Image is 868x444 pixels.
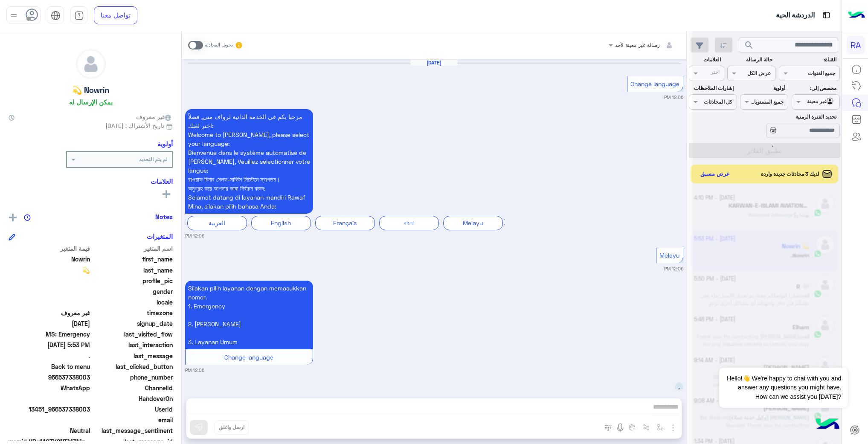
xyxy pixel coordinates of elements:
[9,266,90,275] span: 💫
[214,420,249,435] button: ارسل واغلق
[9,308,90,317] span: غير معروف
[689,143,840,158] button: تطبيق الفلاتر
[9,340,90,349] span: 2025-10-02T14:53:28.456Z
[9,373,90,382] span: 966537338003
[9,10,19,21] img: profile
[719,368,848,408] span: Hello!👋 We're happy to chat with you and answer any questions you might have. How can we assist y...
[9,405,90,414] span: 13451_966537338003
[630,80,679,87] span: Change language
[92,383,173,392] span: ChannelId
[9,330,90,339] span: MS: Emergency
[92,308,173,317] span: timezone
[72,85,109,95] h5: Nowrin 💫
[615,42,660,48] span: رسالة غير معينة لأحد
[690,84,734,92] label: إشارات الملاحظات
[92,373,173,382] span: phone_number
[70,6,87,24] a: tab
[659,252,679,259] span: Melayu
[92,394,173,403] span: HandoverOn
[136,112,173,121] span: غير معروف
[847,36,865,54] div: RA
[711,68,721,78] div: اختر
[157,140,173,148] h6: أولوية
[776,10,815,21] p: الدردشة الحية
[9,426,90,435] span: 0
[9,177,173,185] h6: العلامات
[155,213,173,221] h6: Notes
[92,405,173,414] span: UserId
[9,415,90,424] span: null
[92,266,173,275] span: last_name
[92,287,173,296] span: gender
[690,56,721,64] label: العلامات
[9,394,90,403] span: null
[443,216,503,230] div: Melayu
[94,6,137,24] a: تواصل معنا
[9,287,90,296] span: null
[664,94,683,101] small: 12:06 PM
[76,49,105,78] img: defaultAdmin.png
[92,426,173,435] span: last_message_sentiment
[411,60,458,66] h6: [DATE]
[92,298,173,307] span: locale
[821,10,832,20] img: tab
[69,98,113,106] h6: يمكن الإرسال له
[105,121,164,130] span: تاريخ الأشتراك : [DATE]
[315,216,375,230] div: Français
[92,362,173,371] span: last_clicked_button
[185,367,204,374] small: 12:06 PM
[51,11,61,20] img: tab
[9,383,90,392] span: 2
[187,216,247,230] div: العربية
[92,319,173,328] span: signup_date
[139,156,168,163] b: لم يتم التحديد
[379,216,439,230] div: বাংলা
[664,265,683,272] small: 12:06 PM
[224,354,273,361] span: Change language
[92,340,173,349] span: last_interaction
[9,298,90,307] span: null
[185,109,313,214] p: 23/9/2025, 12:06 PM
[92,255,173,264] span: first_name
[9,351,90,360] span: .
[9,214,17,221] img: add
[9,244,90,253] span: قيمة المتغير
[9,362,90,371] span: Back to menu
[9,319,90,328] span: 2024-05-15T18:24:29.699Z
[759,139,774,154] div: loading...
[147,232,173,240] h6: المتغيرات
[9,255,90,264] span: Nowrin
[185,232,204,239] small: 12:06 PM
[675,383,683,398] p: 23/9/2025, 12:06 PM
[205,42,233,49] small: تحويل المحادثة
[92,415,173,424] span: email
[92,244,173,253] span: اسم المتغير
[92,276,173,285] span: profile_pic
[92,351,173,360] span: last_message
[74,11,84,20] img: tab
[813,410,842,440] img: hulul-logo.png
[92,330,173,339] span: last_visited_flow
[24,214,31,221] img: notes
[185,281,313,349] p: 23/9/2025, 12:06 PM
[848,6,865,24] img: Logo
[251,216,311,230] div: English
